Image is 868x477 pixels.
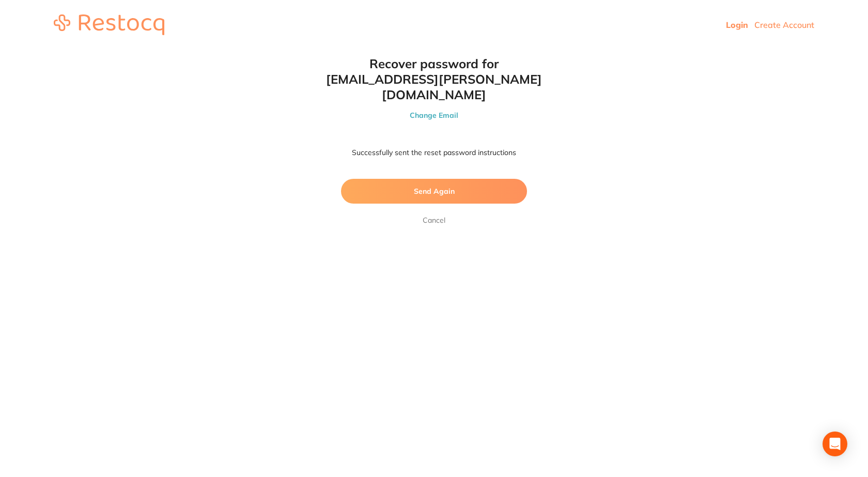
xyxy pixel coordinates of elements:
[320,56,548,102] h1: Recover password for [EMAIL_ADDRESS][PERSON_NAME][DOMAIN_NAME]
[341,179,527,204] button: Send Again
[341,148,527,158] p: Successfully sent the reset password instructions
[754,20,814,30] a: Create Account
[320,111,548,120] button: Change Email
[54,14,164,35] img: restocq_logo.svg
[726,20,748,30] a: Login
[414,187,455,196] span: Send Again
[421,214,447,226] a: Cancel
[823,432,847,456] div: Open Intercom Messenger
